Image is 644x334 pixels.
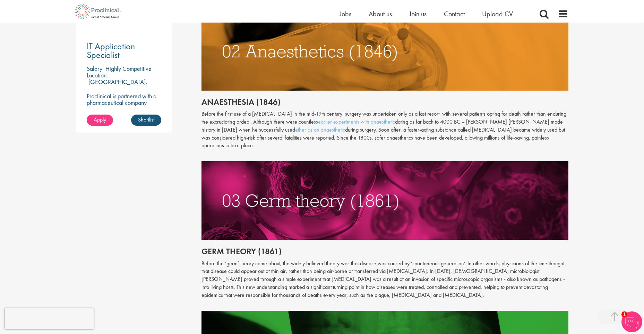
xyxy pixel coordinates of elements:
a: Upload CV [482,9,513,18]
span: 1 [621,311,627,317]
a: Contact [444,9,465,18]
span: Apply [94,116,106,123]
iframe: reCAPTCHA [5,308,94,329]
img: germ theory [201,161,568,240]
a: Join us [409,9,427,18]
a: IT Application Specialist [87,42,162,59]
p: Before the ‘germ’ theory came about, the widely believed theory was that disease was caused by ‘s... [201,260,568,299]
a: Apply [87,115,113,126]
p: [GEOGRAPHIC_DATA], [GEOGRAPHIC_DATA] [87,78,147,92]
span: Salary [87,65,102,73]
h2: Anaesthesia (1846) [201,98,568,107]
a: Shortlist [131,115,161,126]
p: Proclinical is partnered with a pharmaceutical company seeking an IT Application Specialist to jo... [87,93,162,132]
span: IT Application Specialist [87,40,135,61]
a: earlier experiments with anaesthetic [318,118,395,125]
span: Location: [87,71,108,79]
a: About us [369,9,392,18]
h2: Germ theory (1861) [201,247,568,256]
img: Chatbot [621,311,642,332]
a: Jobs [340,9,351,18]
p: Before the first use of a [MEDICAL_DATA] in the mid-19th century, surgery was undertaken only as ... [201,110,568,150]
p: Highly Competitive [105,65,152,73]
a: ether as an anaesthetic [295,126,345,133]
